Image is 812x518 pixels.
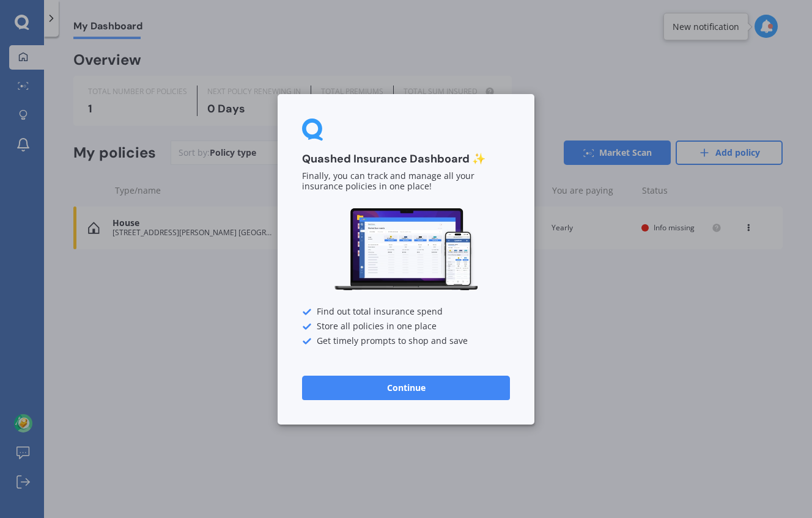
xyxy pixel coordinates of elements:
img: Dashboard [333,206,479,293]
button: Continue [302,375,510,399]
div: Get timely prompts to shop and save [302,336,510,346]
p: Finally, you can track and manage all your insurance policies in one place! [302,171,510,192]
div: Store all policies in one place [302,321,510,331]
h3: Quashed Insurance Dashboard ✨ [302,152,510,166]
div: Find out total insurance spend [302,307,510,316]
